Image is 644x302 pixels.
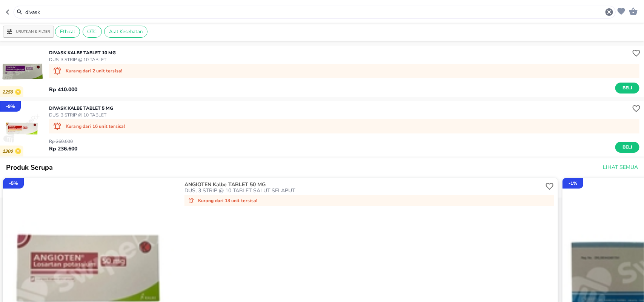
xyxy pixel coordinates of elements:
[16,29,50,35] p: Urutkan & Filter
[621,143,634,151] span: Beli
[615,142,639,153] button: Beli
[83,28,101,35] span: OTC
[49,56,116,63] p: DUS, 3 STRIP @ 10 TABLET
[621,84,634,92] span: Beli
[104,26,148,38] div: Alat Kesehatan
[603,163,638,172] span: Lihat Semua
[49,112,113,118] p: DUS, 3 STRIP @ 10 TABLET
[49,105,113,112] p: DIVASK Kalbe TABLET 5 MG
[25,8,605,16] input: Cari 4000+ produk di sini
[2,89,15,95] p: 2250
[55,26,80,38] div: Ethical
[2,149,15,154] p: 1300
[49,49,116,56] p: DIVASK Kalbe TABLET 10 MG
[615,83,639,94] button: Beli
[184,188,544,194] p: DUS, 3 STRIP @ 10 TABLET SALUT SELAPUT
[55,28,80,35] span: Ethical
[184,182,542,188] p: ANGIOTEN Kalbe TABLET 50 MG
[49,138,77,145] p: Rp 260.000
[569,180,577,187] p: - 1 %
[49,145,77,153] p: Rp 236.600
[600,161,639,175] button: Lihat Semua
[49,86,77,94] p: Rp 410.000
[9,180,18,187] p: - 5 %
[83,26,102,38] div: OTC
[3,26,54,38] button: Urutkan & Filter
[105,28,147,35] span: Alat Kesehatan
[49,119,639,133] div: Kurang dari 16 unit tersisa!
[49,64,639,78] div: Kurang dari 2 unit tersisa!
[6,103,15,110] p: - 9 %
[184,195,554,206] div: Kurang dari 13 unit tersisa!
